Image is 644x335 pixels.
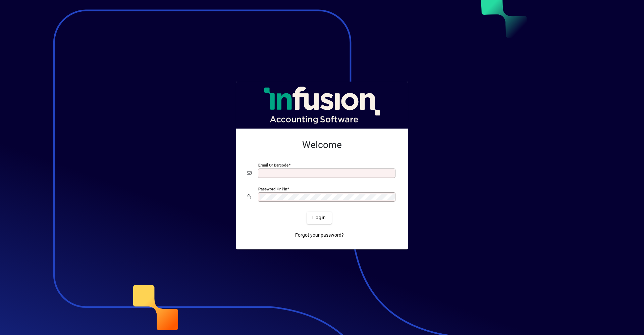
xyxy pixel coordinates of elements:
[258,162,288,167] mat-label: Email or Barcode
[292,229,346,241] a: Forgot your password?
[312,214,326,221] span: Login
[247,139,397,151] h2: Welcome
[258,186,287,191] mat-label: Password or Pin
[295,232,344,239] span: Forgot your password?
[307,212,331,224] button: Login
